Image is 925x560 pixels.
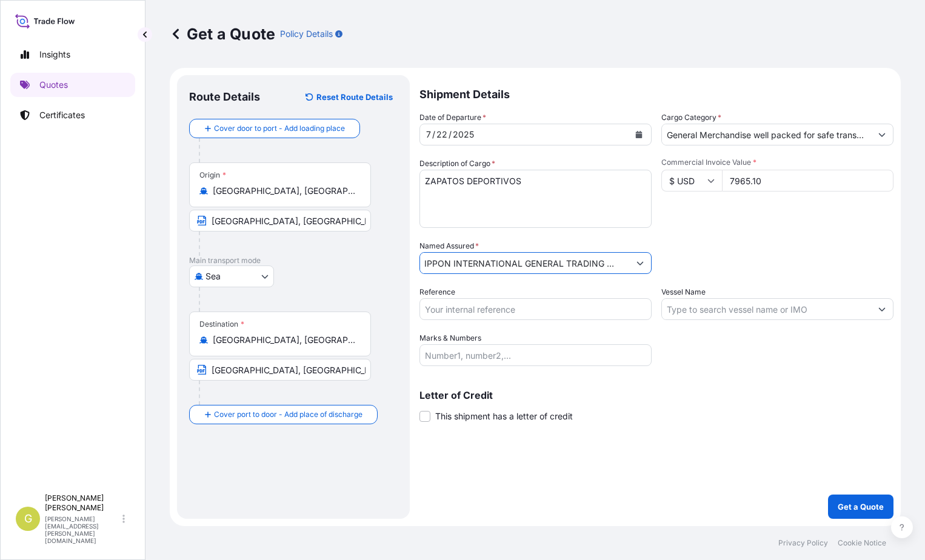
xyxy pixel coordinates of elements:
[189,256,398,265] p: Main transport mode
[435,127,449,142] div: day,
[661,286,706,298] label: Vessel Name
[199,319,244,329] div: Destination
[419,344,652,366] input: Number1, number2,...
[419,286,455,298] label: Reference
[452,127,475,142] div: year,
[280,28,333,40] p: Policy Details
[39,79,68,91] p: Quotes
[205,270,221,282] span: Sea
[10,103,135,127] a: Certificates
[662,298,871,320] input: Type to search vessel name or IMO
[189,119,360,138] button: Cover door to port - Add loading place
[214,122,345,135] span: Cover door to port - Add loading place
[419,332,481,344] label: Marks & Numbers
[299,87,398,107] button: Reset Route Details
[419,75,893,112] p: Shipment Details
[871,124,893,145] button: Show suggestions
[661,112,721,124] label: Cargo Category
[170,24,275,44] p: Get a Quote
[838,501,884,513] p: Get a Quote
[420,252,629,274] input: Full name
[189,359,371,381] input: Text to appear on certificate
[435,410,573,422] span: This shipment has a letter of credit
[419,298,652,320] input: Your internal reference
[189,210,371,232] input: Text to appear on certificate
[425,127,432,142] div: month,
[39,109,85,121] p: Certificates
[419,390,893,400] p: Letter of Credit
[10,73,135,97] a: Quotes
[871,298,893,320] button: Show suggestions
[432,127,435,142] div: /
[629,125,649,144] button: Calendar
[449,127,452,142] div: /
[828,495,893,519] button: Get a Quote
[213,334,356,346] input: Destination
[10,42,135,67] a: Insights
[778,538,828,548] a: Privacy Policy
[24,513,32,525] span: G
[214,408,362,421] span: Cover port to door - Add place of discharge
[45,515,120,544] p: [PERSON_NAME][EMAIL_ADDRESS][PERSON_NAME][DOMAIN_NAME]
[213,185,356,197] input: Origin
[189,90,260,104] p: Route Details
[419,158,495,170] label: Description of Cargo
[419,112,486,124] span: Date of Departure
[662,124,871,145] input: Select a commodity type
[838,538,886,548] a: Cookie Notice
[316,91,393,103] p: Reset Route Details
[39,48,70,61] p: Insights
[189,265,274,287] button: Select transport
[199,170,226,180] div: Origin
[722,170,893,192] input: Type amount
[45,493,120,513] p: [PERSON_NAME] [PERSON_NAME]
[629,252,651,274] button: Show suggestions
[419,240,479,252] label: Named Assured
[189,405,378,424] button: Cover port to door - Add place of discharge
[661,158,893,167] span: Commercial Invoice Value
